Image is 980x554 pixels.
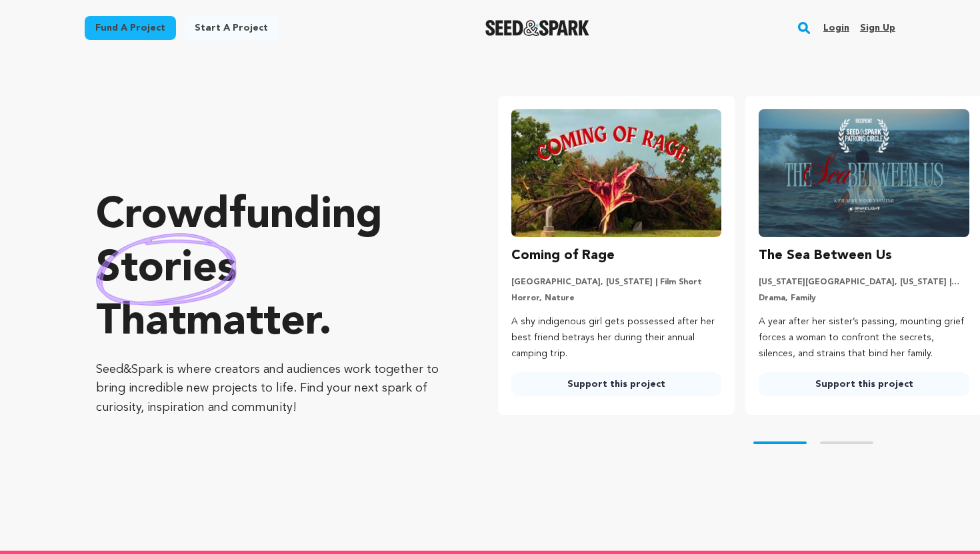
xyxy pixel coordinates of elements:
[511,314,722,362] p: A shy indigenous girl gets possessed after her best friend betrays her during their annual campin...
[85,16,176,40] a: Fund a project
[759,293,969,304] p: Drama, Family
[96,190,445,350] p: Crowdfunding that .
[511,109,722,237] img: Coming of Rage image
[485,20,590,36] img: Seed&Spark Logo Dark Mode
[511,293,722,304] p: Horror, Nature
[759,277,969,288] p: [US_STATE][GEOGRAPHIC_DATA], [US_STATE] | Film Short
[759,245,892,266] h3: The Sea Between Us
[823,17,849,39] a: Login
[186,302,319,344] span: matter
[511,245,615,266] h3: Coming of Rage
[759,372,969,396] a: Support this project
[485,20,590,36] a: Seed&Spark Homepage
[759,314,969,362] p: A year after her sister’s passing, mounting grief forces a woman to confront the secrets, silence...
[511,372,722,396] a: Support this project
[511,277,722,288] p: [GEOGRAPHIC_DATA], [US_STATE] | Film Short
[96,233,237,306] img: hand sketched image
[184,16,279,40] a: Start a project
[860,17,895,39] a: Sign up
[759,109,969,237] img: The Sea Between Us image
[96,360,445,417] p: Seed&Spark is where creators and audiences work together to bring incredible new projects to life...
